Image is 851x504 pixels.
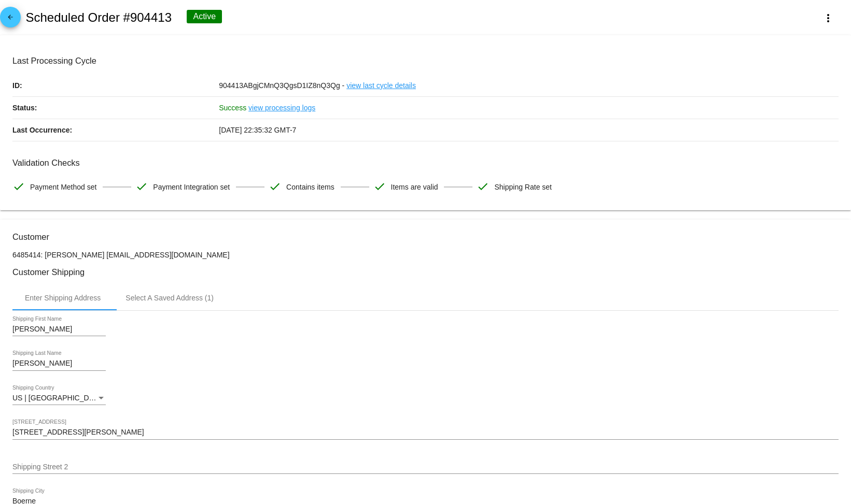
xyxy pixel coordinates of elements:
mat-icon: check [373,180,386,193]
h3: Validation Checks [12,158,839,168]
span: Contains items [286,176,334,198]
p: Status: [12,97,219,119]
mat-select: Shipping Country [12,394,106,402]
span: [DATE] 22:35:32 GMT-7 [219,126,296,134]
span: Items are valid [391,176,438,198]
mat-icon: arrow_back [4,13,17,26]
h3: Customer [12,232,839,242]
input: Shipping First Name [12,325,106,334]
input: Shipping Street 1 [12,428,839,437]
span: Shipping Rate set [494,176,552,198]
h3: Customer Shipping [12,267,839,277]
mat-icon: check [12,180,25,193]
span: Payment Integration set [153,176,230,198]
span: 904413ABgjCMnQ3QgsD1IZ8nQ3Qg - [219,81,344,90]
h2: Scheduled Order #904413 [25,10,172,25]
div: Select A Saved Address (1) [125,294,214,302]
span: US | [GEOGRAPHIC_DATA] [12,394,104,402]
span: Success [219,104,246,112]
mat-icon: check [269,180,281,193]
input: Shipping Street 2 [12,463,839,471]
h3: Last Processing Cycle [12,56,839,66]
p: 6485414: [PERSON_NAME] [EMAIL_ADDRESS][DOMAIN_NAME] [12,251,839,259]
input: Shipping Last Name [12,359,106,368]
mat-icon: check [477,180,489,193]
a: view processing logs [248,97,315,119]
mat-icon: check [135,180,148,193]
span: Payment Method set [30,176,96,198]
div: Active [187,10,222,23]
div: Enter Shipping Address [25,294,101,302]
a: view last cycle details [346,75,416,96]
p: Last Occurrence: [12,119,219,141]
mat-icon: more_vert [822,12,834,24]
p: ID: [12,75,219,96]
